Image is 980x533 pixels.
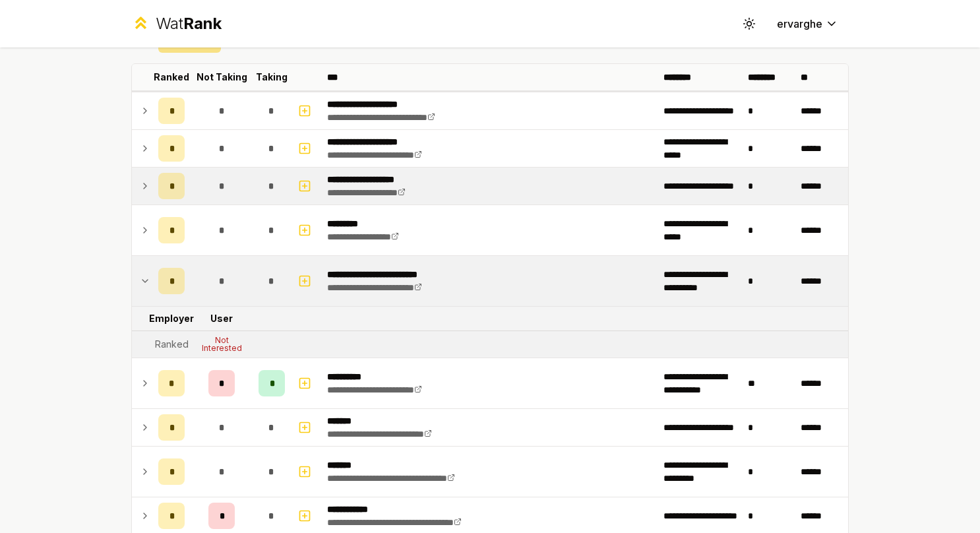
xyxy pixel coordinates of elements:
[777,16,822,32] span: ervarghe
[153,307,190,330] td: Employer
[190,307,253,330] td: User
[183,14,222,33] span: Rank
[131,13,222,34] a: WatRank
[256,71,288,84] p: Taking
[154,71,189,84] p: Ranked
[156,13,222,34] div: Wat
[155,338,189,351] div: Ranked
[195,336,248,352] div: Not Interested
[197,71,247,84] p: Not Taking
[766,12,849,36] button: ervarghe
